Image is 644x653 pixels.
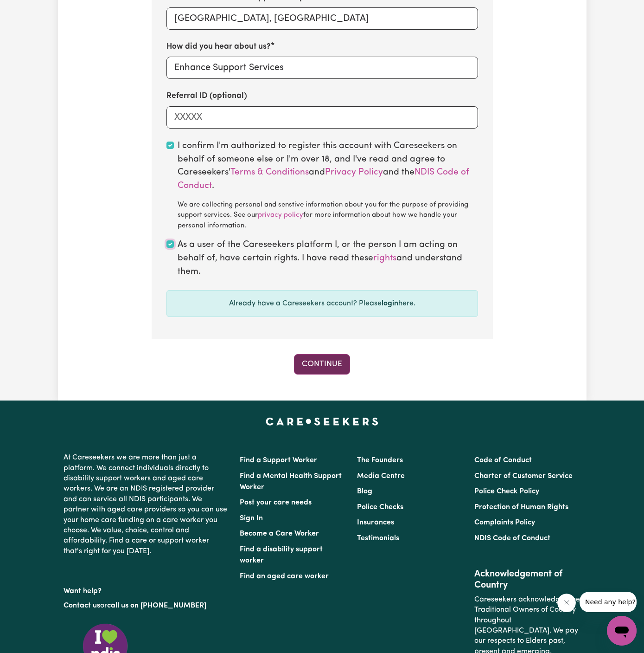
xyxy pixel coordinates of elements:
a: rights [373,254,396,263]
div: We are collecting personal and senstive information about you for the purpose of providing suppor... [178,200,478,232]
label: Referral ID (optional) [166,90,247,102]
a: Police Check Policy [474,488,539,495]
a: The Founders [357,457,403,464]
a: Find an aged care worker [240,573,329,580]
p: Want help? [64,582,229,596]
a: Protection of Human Rights [474,504,568,511]
a: Complaints Policy [474,519,535,526]
a: privacy policy [258,212,303,219]
label: I confirm I'm authorized to register this account with Careseekers on behalf of someone else or I... [178,140,478,232]
a: Charter of Customer Service [474,472,573,480]
a: Privacy Policy [325,168,383,177]
a: Terms & Conditions [230,168,309,177]
button: Continue [294,354,350,375]
a: call us on [PHONE_NUMBER] [107,602,206,609]
a: Media Centre [357,472,405,480]
a: Find a Support Worker [240,457,317,464]
a: Sign In [240,515,263,522]
a: login [382,300,398,307]
a: Find a disability support worker [240,546,323,564]
p: At Careseekers we are more than just a platform. We connect individuals directly to disability su... [64,449,229,560]
a: Contact us [64,602,100,609]
a: Careseekers home page [266,417,378,425]
label: As a user of the Careseekers platform I, or the person I am acting on behalf of, have certain rig... [178,239,478,278]
a: Become a Care Worker [240,530,319,537]
a: Blog [357,488,372,495]
input: e.g. Google, word of mouth etc. [166,57,478,79]
a: NDIS Code of Conduct [474,535,550,542]
a: Find a Mental Health Support Worker [240,472,342,491]
input: XXXXX [166,106,478,129]
a: Police Checks [357,504,403,511]
input: e.g. North Bondi, New South Wales [166,7,478,30]
h2: Acknowledgement of Country [474,569,580,591]
iframe: Message from company [580,592,637,612]
iframe: Button to launch messaging window [607,616,637,646]
label: How did you hear about us? [166,41,271,53]
div: Already have a Careseekers account? Please here. [166,290,478,317]
p: or [64,597,229,614]
iframe: Close message [557,594,576,612]
a: Insurances [357,519,394,526]
a: Post your care needs [240,499,312,506]
a: Code of Conduct [474,457,532,464]
a: Testimonials [357,535,399,542]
